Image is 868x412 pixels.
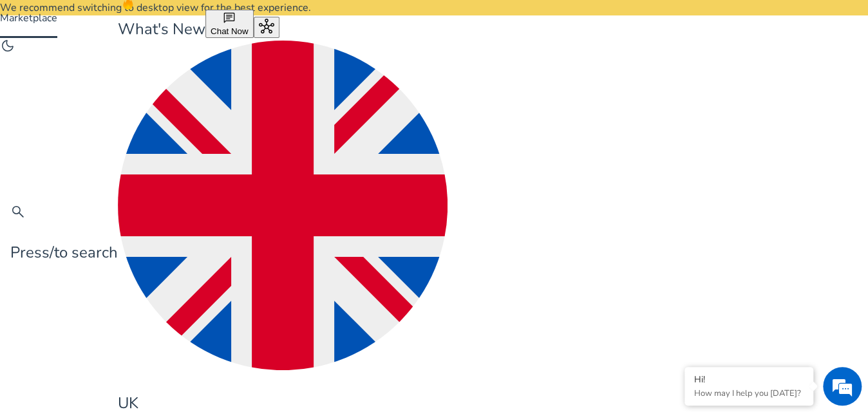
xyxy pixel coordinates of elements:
[259,19,274,34] span: hub
[694,388,804,399] p: How may I help you today?
[205,10,254,38] button: chatChat Now
[254,17,279,38] button: hub
[118,41,448,370] img: uk.svg
[211,26,249,36] span: Chat Now
[223,12,236,24] span: chat
[10,241,118,264] p: Press to search
[694,373,804,386] div: Hi!
[118,19,205,39] span: What's New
